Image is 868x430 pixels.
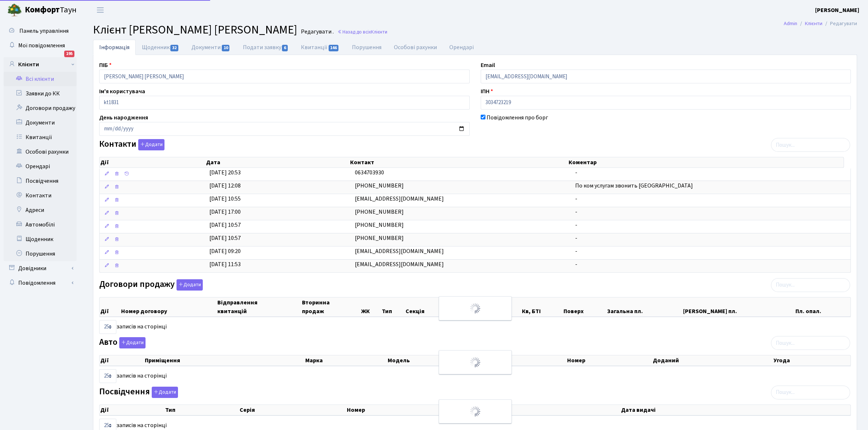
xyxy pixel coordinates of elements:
[805,20,822,27] a: Клієнти
[4,115,77,130] a: Документи
[355,208,404,216] span: [PHONE_NUMBER]
[355,169,384,177] span: 0634703930
[99,387,178,398] label: Посвідчення
[815,6,859,15] a: [PERSON_NAME]
[469,303,481,314] img: Обробка...
[7,3,22,17] img: logo.png
[99,369,167,383] label: записів на сторінці
[19,27,69,35] span: Панель управління
[4,145,77,159] a: Особові рахунки
[205,157,349,167] th: Дата
[4,174,77,188] a: Посвідчення
[490,355,566,366] th: Колір
[795,297,850,316] th: Пл. опал.
[99,61,112,70] label: ПІБ
[209,195,241,203] span: [DATE] 10:55
[4,261,77,276] a: Довідники
[185,40,236,55] a: Документи
[568,157,844,167] th: Коментар
[607,297,682,316] th: Загальна пл.
[4,217,77,232] a: Автомобілі
[355,260,444,268] span: [EMAIL_ADDRESS][DOMAIN_NAME]
[521,297,563,316] th: Кв, БТІ
[144,355,305,366] th: Приміщення
[136,138,164,151] a: Додати
[355,221,404,229] span: [PHONE_NUMBER]
[99,139,164,150] label: Контакти
[18,42,65,50] span: Мої повідомлення
[355,182,404,190] span: [PHONE_NUMBER]
[150,385,178,398] a: Додати
[136,40,185,55] a: Щоденник
[152,387,178,398] button: Посвідчення
[295,40,345,55] a: Квитанції
[301,297,361,316] th: Вторинна продаж
[4,232,77,246] a: Щоденник
[349,157,568,167] th: Контакт
[99,113,148,122] label: День народження
[4,57,77,72] a: Клієнти
[771,278,850,292] input: Пошук...
[91,4,109,16] button: Переключити навігацію
[355,247,444,255] span: [EMAIL_ADDRESS][DOMAIN_NAME]
[119,337,146,348] button: Авто
[771,336,850,350] input: Пошук...
[239,405,346,415] th: Серія
[355,234,404,242] span: [PHONE_NUMBER]
[815,6,859,14] b: [PERSON_NAME]
[575,247,577,255] span: -
[784,20,797,27] a: Admin
[566,355,652,366] th: Номер
[405,297,446,316] th: Секція
[481,87,493,96] label: ІПН
[209,221,241,229] span: [DATE] 10:57
[100,405,164,415] th: Дії
[575,260,577,268] span: -
[4,188,77,203] a: Контакти
[299,28,334,35] small: Редагувати .
[388,40,443,55] a: Особові рахунки
[620,405,850,415] th: Дата видачі
[237,40,295,55] a: Подати заявку
[93,21,297,38] span: Клієнт [PERSON_NAME] [PERSON_NAME]
[209,247,241,255] span: [DATE] 09:20
[217,297,301,316] th: Відправлення квитанцій
[4,203,77,217] a: Адреси
[25,4,60,16] b: Комфорт
[4,24,77,38] a: Панель управління
[682,297,795,316] th: [PERSON_NAME] пл.
[209,169,241,177] span: [DATE] 20:53
[99,337,146,348] label: Авто
[4,159,77,174] a: Орендарі
[346,40,388,55] a: Порушення
[575,182,693,190] span: По ком услугам звонить [GEOGRAPHIC_DATA]
[175,278,203,291] a: Додати
[469,356,481,368] img: Обробка...
[209,208,241,216] span: [DATE] 17:00
[4,246,77,261] a: Порушення
[100,355,144,366] th: Дії
[563,297,607,316] th: Поверх
[99,320,167,334] label: записів на сторінці
[387,355,490,366] th: Модель
[170,45,178,51] span: 32
[371,28,387,35] span: Клієнти
[346,405,472,415] th: Номер
[575,221,577,229] span: -
[99,320,116,334] select: записів на сторінці
[25,4,77,16] span: Таун
[64,51,74,57] div: 195
[4,72,77,86] a: Всі клієнти
[4,101,77,115] a: Договори продажу
[209,234,241,242] span: [DATE] 10:57
[99,369,116,383] select: записів на сторінці
[177,279,203,291] button: Договори продажу
[100,297,120,316] th: Дії
[575,169,577,177] span: -
[209,182,241,190] span: [DATE] 12:08
[282,45,288,51] span: 6
[481,61,495,70] label: Email
[822,20,857,28] li: Редагувати
[773,355,850,366] th: Угода
[575,234,577,242] span: -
